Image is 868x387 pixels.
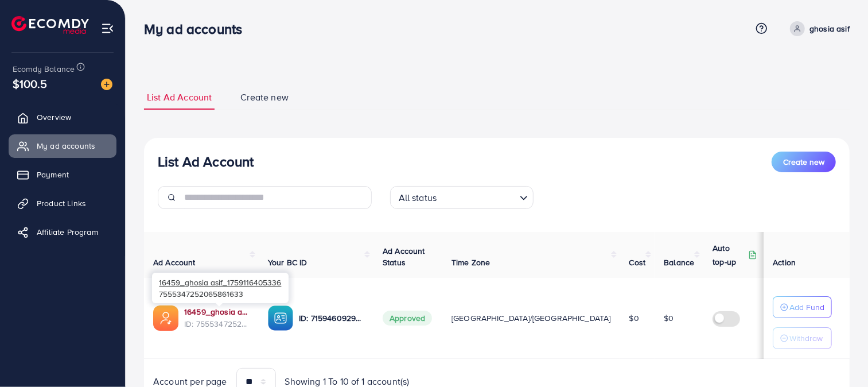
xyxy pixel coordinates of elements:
span: Cost [629,257,646,268]
p: Auto top-up [713,241,746,269]
span: Ad Account [153,257,196,268]
input: Search for option [440,187,515,206]
span: All status [396,189,439,206]
span: ID: 7555347252065861633 [184,318,250,330]
p: Add Fund [789,300,824,314]
span: Ecomdy Balance [13,63,75,75]
img: menu [101,22,114,35]
button: Withdraw [773,327,832,349]
p: ghosia asif [809,22,850,36]
a: ghosia asif [785,21,850,36]
h3: My ad accounts [144,21,251,37]
p: ID: 7159460929082490881 [299,311,364,325]
img: ic-ads-acc.e4c84228.svg [153,305,178,331]
img: image [101,79,112,90]
div: Search for option [390,186,534,209]
p: Withdraw [789,331,823,345]
span: Payment [37,169,69,180]
span: $100.5 [13,75,47,92]
a: Payment [9,163,116,186]
span: Action [773,257,796,268]
span: Time Zone [451,257,490,268]
div: 7555347252065861633 [152,273,289,303]
span: Overview [37,111,71,123]
button: Create new [772,152,836,172]
img: ic-ba-acc.ded83a64.svg [268,305,293,331]
span: Product Links [37,198,86,209]
span: Affiliate Program [37,226,98,238]
span: $0 [664,312,674,324]
a: Product Links [9,192,116,215]
a: 16459_ghosia asif_1759116405336 [184,306,250,318]
span: Create new [783,156,824,168]
a: My ad accounts [9,134,116,157]
span: Approved [383,311,432,326]
span: Balance [664,257,694,268]
span: Create new [240,91,289,104]
img: logo [11,16,89,34]
span: My ad accounts [37,140,95,152]
span: List Ad Account [147,91,212,104]
span: Ad Account Status [383,245,425,268]
a: Overview [9,106,116,129]
iframe: Chat [819,335,859,378]
h3: List Ad Account [158,153,254,170]
span: $0 [629,312,639,324]
button: Add Fund [773,296,832,318]
a: Affiliate Program [9,220,116,243]
span: [GEOGRAPHIC_DATA]/[GEOGRAPHIC_DATA] [451,312,611,324]
span: 16459_ghosia asif_1759116405336 [159,277,281,288]
span: Your BC ID [268,257,308,268]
